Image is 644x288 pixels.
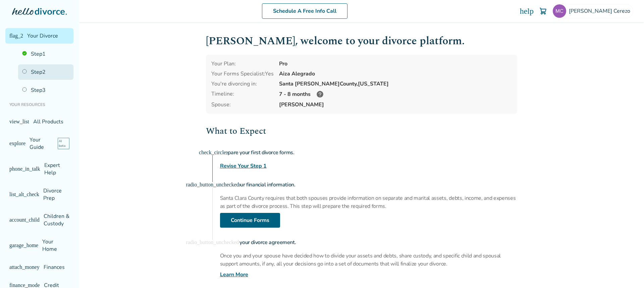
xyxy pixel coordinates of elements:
[5,114,73,129] a: view_listAll Products
[220,213,280,228] a: Continue Forms
[220,194,517,210] p: Santa Clara County requires that both spouses provide information on separate and marital assets,...
[279,90,512,98] div: 7 - 8 months
[9,33,23,39] span: flag_2
[18,82,73,98] a: Step3
[5,183,73,206] a: list_alt_checkDivorce Prep
[18,46,73,62] a: Step1
[5,158,73,180] a: phone_in_talkExpert Help
[211,101,274,108] span: Spouse:
[279,70,512,77] div: Aiza Alegrado
[220,178,517,191] h4: Share your financial information.
[5,260,73,275] a: attach_moneyFinances
[27,32,58,40] span: Your Divorce
[220,252,517,268] p: Once you and your spouse have decided how to divide your assets and debts, share custody, and spe...
[9,141,25,146] span: explore
[520,7,534,15] a: help
[279,60,512,67] div: Pro
[9,217,40,223] span: account_child
[9,283,40,288] span: finance_mode
[9,265,40,270] span: attach_money
[262,3,347,19] a: Schedule A Free Info Call
[220,236,517,249] h4: Prepare your divorce agreement.
[220,271,248,279] a: Learn More
[186,240,239,245] span: radio_button_unchecked
[199,150,226,155] span: check_circle
[206,33,517,49] h1: [PERSON_NAME] , welcome to your divorce platform.
[186,182,239,187] span: radio_button_unchecked
[9,166,40,172] span: phone_in_talk
[220,162,267,170] a: Revise Your Step 1
[9,192,39,197] span: list_alt_check
[211,80,274,88] div: You're divorcing in:
[553,4,566,18] img: mcerezogt@gmail.com
[220,146,517,159] h4: Prepare your first divorce forms.
[5,234,73,257] a: garage_homeYour Home
[569,7,633,15] span: [PERSON_NAME] Cerezo
[211,60,274,67] div: Your Plan:
[18,64,73,80] a: Step2
[5,98,73,111] li: Your Resources
[279,101,512,108] span: [PERSON_NAME]
[5,132,73,155] a: exploreYour GuideAI beta
[58,138,70,149] span: AI beta
[9,243,38,248] span: garage_home
[211,90,274,98] div: Timeline:
[5,28,73,44] a: flag_2Your Divorce
[206,124,517,138] h2: What to Expect
[9,119,29,124] span: view_list
[5,209,73,231] a: account_childChildren & Custody
[279,80,512,88] div: Santa [PERSON_NAME] County, [US_STATE]
[539,7,547,15] img: Cart
[211,70,274,77] div: Your Forms Specialist: Yes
